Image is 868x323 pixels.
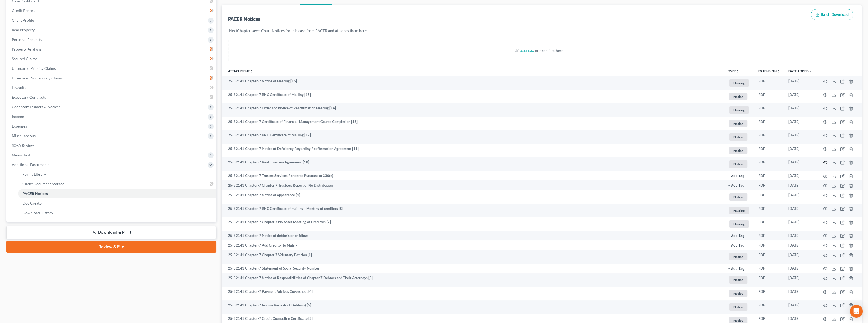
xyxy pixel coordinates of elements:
td: [DATE] [784,130,817,144]
td: 25-32141 Chapter-7 Reaffirmation Agreement [10] [222,157,724,171]
a: Credit Report [7,6,216,16]
td: [DATE] [784,204,817,217]
td: 25-32141 Chapter-7 BNC Certificate of Mailing [12] [222,130,724,144]
a: SOFA Review [7,141,216,150]
button: Batch Download [811,9,853,20]
span: Batch Download [821,12,849,17]
a: + Add Tag [728,243,750,248]
td: 25-32141 Chapter-7 BNC Certificate of mailing - Meeting of creditors [8] [222,204,724,217]
td: [DATE] [784,273,817,287]
td: [DATE] [784,180,817,190]
button: + Add Tag [728,184,744,187]
td: PDF [754,204,784,217]
a: + Add Tag [728,233,750,238]
span: Miscellaneous [12,133,36,138]
button: + Add Tag [728,174,744,178]
td: [DATE] [784,157,817,171]
td: PDF [754,171,784,180]
span: Property Analysis [12,47,41,51]
button: + Add Tag [728,267,744,271]
span: Lawsuits [12,85,26,90]
div: PACER Notices [228,16,260,22]
span: Notice [729,93,747,100]
td: 25-32141 Chapter-7 Income Records of Debtor(s) [5] [222,300,724,314]
span: Notice [729,253,747,260]
button: TYPEunfold_more [728,70,739,73]
span: Secured Claims [12,56,37,61]
a: + Add Tag [728,183,750,188]
td: 25-32141 Chapter-7 Chapter 7 Voluntary Petition [1] [222,250,724,264]
span: Notice [729,147,747,154]
a: Notice [728,119,750,128]
p: NextChapter saves Court Notices for this case from PACER and attaches them here. [229,28,854,33]
td: PDF [754,190,784,204]
a: Attachmentunfold_more [228,69,253,73]
span: Unsecured Priority Claims [12,66,56,71]
td: 25-32141 Chapter-7 Add Creditor to Matrix [222,240,724,250]
span: PACER Notices [22,191,48,196]
td: PDF [754,300,784,314]
td: [DATE] [784,287,817,300]
td: PDF [754,144,784,157]
a: Notice [728,252,750,261]
td: 25-32141 Chapter-7 Order and Notice of Reaffirmation Hearing [14] [222,103,724,117]
td: PDF [754,217,784,231]
span: Notice [729,160,747,168]
td: PDF [754,287,784,300]
td: 25-32141 Chapter-7 Notice of appearance [9] [222,190,724,204]
span: Additional Documents [12,162,49,167]
i: unfold_more [777,70,780,73]
span: Income [12,114,24,119]
span: Credit Report [12,8,35,13]
div: or drop files here [535,48,563,53]
td: 25-32141 Chapter-7 Notice of Hearing [16] [222,76,724,90]
a: Review & File [6,241,216,253]
td: 25-32141 Chapter-7 Chapter 7 No Asset Meeting of Creditors [7] [222,217,724,231]
span: Hearing [729,106,749,114]
a: + Add Tag [728,266,750,271]
td: [DATE] [784,300,817,314]
a: Lawsuits [7,83,216,93]
span: Codebtors Insiders & Notices [12,105,60,109]
td: PDF [754,157,784,171]
button: + Add Tag [728,234,744,238]
a: Hearing [728,206,750,215]
a: PACER Notices [18,189,216,198]
td: 25-32141 Chapter-7 Trustee Services Rendered Pursuant to 330(e) [222,171,724,180]
span: Hearing [729,207,749,214]
td: 25-32141 Chapter-7 BNC Certificate of Mailing [15] [222,90,724,103]
span: Notice [729,120,747,127]
a: Notice [728,275,750,284]
span: Means Test [12,153,30,157]
td: [DATE] [784,76,817,90]
span: SOFA Review [12,143,34,148]
td: [DATE] [784,264,817,273]
button: + Add Tag [728,244,744,247]
a: Notice [728,193,750,201]
td: PDF [754,90,784,103]
td: 25-32141 Chapter-7 Notice of Deficiency Regarding Reaffirmation Agreement [11] [222,144,724,157]
td: PDF [754,117,784,130]
a: Download History [18,208,216,218]
a: Notice [728,92,750,101]
td: [DATE] [784,231,817,240]
span: Notice [729,276,747,283]
span: Notice [729,290,747,297]
span: Notice [729,303,747,311]
a: Forms Library [18,170,216,179]
div: Open Intercom Messenger [850,305,863,318]
td: [DATE] [784,240,817,250]
a: Hearing [728,79,750,87]
span: Unsecured Nonpriority Claims [12,76,63,80]
td: [DATE] [784,144,817,157]
td: 25-32141 Chapter-7 Statement of Social Security Number [222,264,724,273]
span: Notice [729,193,747,201]
td: [DATE] [784,117,817,130]
a: Notice [728,160,750,168]
span: Notice [729,133,747,141]
span: Forms Library [22,172,46,176]
a: Hearing [728,106,750,114]
i: expand_more [809,70,812,73]
a: Executory Contracts [7,93,216,102]
a: Doc Creator [18,198,216,208]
